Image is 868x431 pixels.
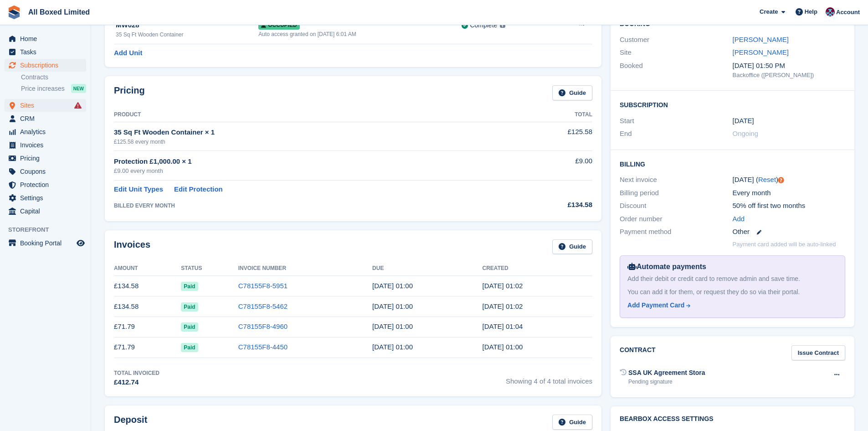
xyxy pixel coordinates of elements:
a: menu [5,178,86,191]
a: menu [5,139,86,151]
a: menu [5,205,86,218]
time: 2025-05-16 00:00:00 UTC [372,343,413,351]
a: menu [5,112,86,125]
span: Protection [20,178,75,191]
div: Booked [620,61,732,80]
div: NEW [71,84,86,93]
td: £134.58 [114,276,181,296]
span: Paid [181,302,198,312]
th: Product [114,108,504,122]
a: Guide [552,85,592,100]
th: Status [181,261,238,276]
time: 2025-05-15 00:00:00 UTC [733,116,754,126]
div: 35 Sq Ft Wooden Container × 1 [114,127,504,138]
time: 2025-07-15 00:02:55 UTC [483,302,523,310]
div: Complete [470,21,497,30]
a: menu [5,237,86,249]
a: [PERSON_NAME] [733,36,789,43]
a: Preview store [75,238,86,249]
a: Issue Contract [791,345,845,360]
a: Add Unit [114,48,142,58]
a: menu [5,32,86,45]
span: Paid [181,322,198,332]
img: stora-icon-8386f47178a22dfd0bd8f6a31ec36ba5ce8667c1dd55bd0f319d3a0aa187defe.svg [7,5,21,19]
a: [PERSON_NAME] [733,48,789,56]
a: Add Payment Card [627,301,834,310]
th: Total [504,108,592,122]
span: Home [20,32,75,45]
span: Capital [20,205,75,218]
a: Add [733,214,745,224]
span: Invoices [20,139,75,151]
a: All Boxed Limited [25,5,93,20]
span: Pricing [20,152,75,165]
time: 2025-06-16 00:00:00 UTC [372,322,413,330]
div: Next invoice [620,175,732,185]
span: Tasks [20,46,75,58]
a: menu [5,165,86,178]
div: SSA UK Agreement Stora [628,368,705,378]
div: Backoffice ([PERSON_NAME]) [733,71,845,80]
div: £412.74 [114,377,159,388]
time: 2025-05-15 00:00:04 UTC [483,343,523,351]
h2: Invoices [114,239,150,254]
time: 2025-08-15 00:02:31 UTC [483,282,523,290]
span: Occupied [258,21,299,30]
span: Ongoing [733,130,759,137]
th: Invoice Number [238,261,372,276]
span: Coupons [20,165,75,178]
h2: Billing [620,159,845,168]
i: Smart entry sync failures have occurred [74,102,82,109]
td: £71.79 [114,337,181,358]
div: [DATE] ( ) [733,175,845,185]
a: Reset [758,176,776,183]
span: Account [836,8,860,17]
a: Edit Unit Types [114,184,163,195]
div: [DATE] 01:50 PM [733,61,845,71]
div: Billing period [620,188,732,198]
span: Showing 4 of 4 total invoices [506,369,592,388]
div: Site [620,47,732,58]
td: £125.58 [504,122,592,151]
div: MW028 [116,20,258,31]
span: Price increases [21,84,65,93]
span: Subscriptions [20,59,75,72]
span: Booking Portal [20,237,75,249]
a: C78155F8-5462 [238,302,288,310]
span: Sites [20,99,75,112]
div: 35 Sq Ft Wooden Container [116,31,258,39]
h2: Pricing [114,85,145,100]
div: Automate payments [627,261,837,272]
a: Guide [552,239,592,254]
span: Settings [20,192,75,204]
div: Every month [733,188,845,198]
span: Paid [181,282,198,291]
h2: BearBox Access Settings [620,415,845,423]
div: Tooltip anchor [777,176,785,184]
div: Other [733,227,845,237]
div: Add Payment Card [627,301,684,310]
div: 50% off first two months [733,201,845,211]
div: Start [620,116,732,126]
img: icon-info-grey-7440780725fd019a000dd9b08b2336e03edf1995a4989e88bcd33f0948082b44.svg [500,22,505,28]
div: You can add it for them, or request they do so via their portal. [627,287,837,297]
img: Eliza Goss [826,7,835,16]
div: Discount [620,201,732,211]
time: 2025-07-16 00:00:00 UTC [372,302,413,310]
div: Customer [620,35,732,45]
th: Created [483,261,592,276]
div: Add their debit or credit card to remove admin and save time. [627,274,837,284]
span: CRM [20,112,75,125]
time: 2025-06-15 00:04:54 UTC [483,322,523,330]
th: Amount [114,261,181,276]
a: C78155F8-4450 [238,343,288,351]
h2: Subscription [620,100,845,109]
a: C78155F8-4960 [238,322,288,330]
span: Storefront [8,225,91,234]
span: Help [805,7,817,16]
a: Edit Protection [174,184,223,195]
span: Create [760,7,778,16]
div: £125.58 every month [114,138,504,146]
td: £9.00 [504,151,592,181]
th: Due [372,261,482,276]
